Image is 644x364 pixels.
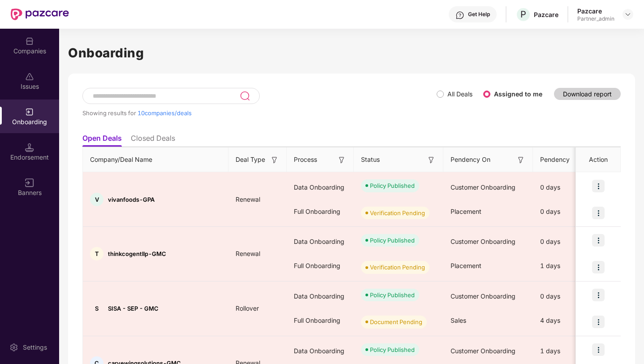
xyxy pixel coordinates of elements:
div: Settings [20,343,50,352]
img: svg+xml;base64,PHN2ZyB3aWR0aD0iMTYiIGhlaWdodD0iMTYiIHZpZXdCb3g9IjAgMCAxNiAxNiIgZmlsbD0ibm9uZSIgeG... [516,156,525,165]
div: Policy Published [370,345,415,354]
img: icon [592,234,605,247]
img: icon [592,261,605,273]
span: Pendency [540,155,586,165]
div: Full Onboarding [287,199,354,224]
th: Pendency [533,147,600,172]
span: Customer Onboarding [451,238,515,245]
div: Data Onboarding [287,284,354,308]
div: Policy Published [370,236,415,245]
label: Assigned to me [494,90,542,98]
div: Data Onboarding [287,175,354,199]
span: vivanfoods-GPA [108,196,155,203]
span: Deal Type [236,155,265,165]
span: Pendency On [451,155,490,165]
div: Verification Pending [370,263,425,272]
span: Renewal [228,195,267,203]
span: thinkcogentllp-GMC [108,250,166,257]
div: Policy Published [370,181,415,190]
span: Customer Onboarding [451,183,515,191]
span: 10 companies/deals [137,109,192,117]
img: svg+xml;base64,PHN2ZyBpZD0iSGVscC0zMngzMiIgeG1sbnM9Imh0dHA6Ly93d3cudzMub3JnLzIwMDAvc3ZnIiB3aWR0aD... [455,11,464,20]
img: svg+xml;base64,PHN2ZyBpZD0iRHJvcGRvd24tMzJ4MzIiIHhtbG5zPSJodHRwOi8vd3d3LnczLm9yZy8yMDAwL3N2ZyIgd2... [624,11,631,18]
div: 0 days [533,284,600,308]
img: svg+xml;base64,PHN2ZyBpZD0iU2V0dGluZy0yMHgyMCIgeG1sbnM9Imh0dHA6Ly93d3cudzMub3JnLzIwMDAvc3ZnIiB3aW... [9,343,18,352]
img: New Pazcare Logo [11,9,69,20]
span: P [520,9,526,20]
img: svg+xml;base64,PHN2ZyB3aWR0aD0iMTYiIGhlaWdodD0iMTYiIHZpZXdCb3g9IjAgMCAxNiAxNiIgZmlsbD0ibm9uZSIgeG... [270,156,279,165]
span: Rollover [228,304,266,312]
th: Company/Deal Name [83,147,228,172]
div: Data Onboarding [287,230,354,254]
img: svg+xml;base64,PHN2ZyBpZD0iQ29tcGFuaWVzIiB4bWxucz0iaHR0cDovL3d3dy53My5vcmcvMjAwMC9zdmciIHdpZHRoPS... [25,37,34,46]
div: Partner_admin [577,15,614,22]
div: S [90,302,103,315]
li: Open Deals [82,134,122,147]
div: V [90,193,103,206]
th: Action [576,147,621,172]
img: svg+xml;base64,PHN2ZyB3aWR0aD0iMTQuNSIgaGVpZ2h0PSIxNC41IiB2aWV3Qm94PSIwIDAgMTYgMTYiIGZpbGw9Im5vbm... [25,143,34,152]
div: 1 days [533,339,600,363]
img: icon [592,180,605,192]
button: Download report [554,88,621,100]
h1: Onboarding [68,43,635,63]
span: Process [294,155,317,165]
img: icon [592,343,605,356]
div: Document Pending [370,317,422,326]
span: SISA - SEP - GMC [108,305,159,312]
div: Full Onboarding [287,308,354,333]
div: 1 days [533,254,600,278]
img: svg+xml;base64,PHN2ZyB3aWR0aD0iMjAiIGhlaWdodD0iMjAiIHZpZXdCb3g9IjAgMCAyMCAyMCIgZmlsbD0ibm9uZSIgeG... [25,108,34,117]
img: icon [592,207,605,219]
div: Data Onboarding [287,339,354,363]
label: All Deals [447,90,472,98]
span: Sales [451,316,466,324]
span: Customer Onboarding [451,347,515,355]
img: svg+xml;base64,PHN2ZyB3aWR0aD0iMjQiIGhlaWdodD0iMjUiIHZpZXdCb3g9IjAgMCAyNCAyNSIgZmlsbD0ibm9uZSIgeG... [240,91,250,101]
span: Renewal [228,250,267,257]
div: Pazcare [577,7,614,15]
div: 0 days [533,199,600,224]
li: Closed Deals [131,134,175,147]
div: Policy Published [370,290,415,299]
div: 4 days [533,308,600,333]
div: Full Onboarding [287,254,354,278]
span: Customer Onboarding [451,292,515,300]
span: Status [361,155,380,165]
div: 0 days [533,175,600,199]
span: Placement [451,208,481,215]
img: svg+xml;base64,PHN2ZyB3aWR0aD0iMTYiIGhlaWdodD0iMTYiIHZpZXdCb3g9IjAgMCAxNiAxNiIgZmlsbD0ibm9uZSIgeG... [25,178,34,187]
div: Showing results for [82,109,437,117]
div: Get Help [468,11,490,18]
img: svg+xml;base64,PHN2ZyB3aWR0aD0iMTYiIGhlaWdodD0iMTYiIHZpZXdCb3g9IjAgMCAxNiAxNiIgZmlsbD0ibm9uZSIgeG... [427,156,436,165]
img: icon [592,316,605,328]
div: T [90,247,103,260]
span: Placement [451,262,481,269]
div: Verification Pending [370,208,425,217]
img: svg+xml;base64,PHN2ZyB3aWR0aD0iMTYiIGhlaWdodD0iMTYiIHZpZXdCb3g9IjAgMCAxNiAxNiIgZmlsbD0ibm9uZSIgeG... [337,156,346,165]
img: icon [592,289,605,301]
div: 0 days [533,230,600,254]
div: Pazcare [534,10,558,19]
img: svg+xml;base64,PHN2ZyBpZD0iSXNzdWVzX2Rpc2FibGVkIiB4bWxucz0iaHR0cDovL3d3dy53My5vcmcvMjAwMC9zdmciIH... [25,72,34,81]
